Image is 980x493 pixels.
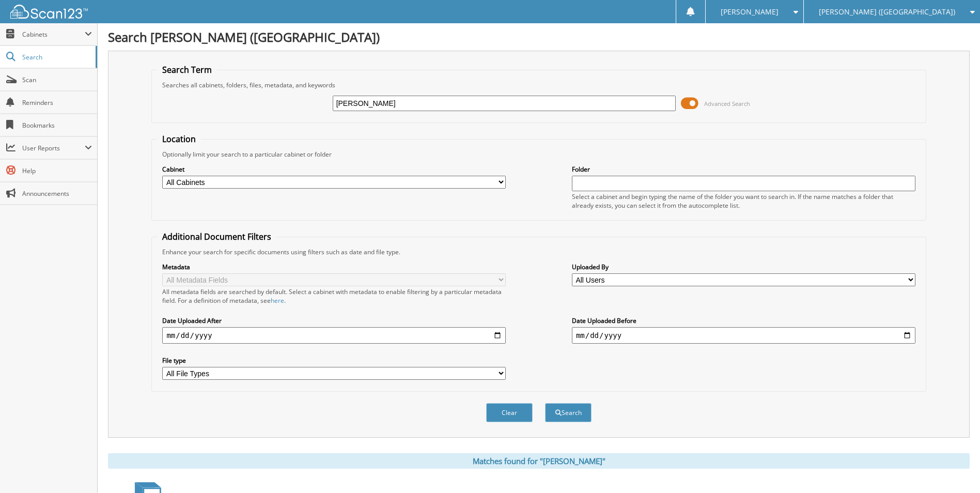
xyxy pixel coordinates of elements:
h1: Search [PERSON_NAME] ([GEOGRAPHIC_DATA]) [108,28,970,45]
span: Help [22,166,92,175]
legend: Location [157,133,201,145]
a: here [271,296,284,305]
span: Cabinets [22,30,85,39]
div: Optionally limit your search to a particular cabinet or folder [157,150,920,159]
legend: Additional Document Filters [157,231,276,242]
span: Announcements [22,189,92,198]
span: [PERSON_NAME] [721,9,779,15]
label: Cabinet [162,165,506,174]
span: Advanced Search [704,100,750,107]
span: Reminders [22,98,92,107]
label: Metadata [162,263,506,271]
span: Bookmarks [22,121,92,130]
span: Search [22,53,90,61]
div: Select a cabinet and begin typing the name of the folder you want to search in. If the name match... [572,192,915,210]
label: Uploaded By [572,263,915,271]
div: Matches found for "[PERSON_NAME]" [108,453,970,469]
div: Searches all cabinets, folders, files, metadata, and keywords [157,81,920,89]
label: File type [162,356,506,365]
div: Enhance your search for specific documents using filters such as date and file type. [157,248,920,256]
span: [PERSON_NAME] ([GEOGRAPHIC_DATA]) [819,9,955,15]
legend: Search Term [157,64,217,75]
img: scan123-logo-white.svg [10,5,88,19]
div: All metadata fields are searched by default. Select a cabinet with metadata to enable filtering b... [162,287,506,305]
button: Search [545,403,592,422]
button: Clear [486,403,533,422]
label: Date Uploaded After [162,316,506,325]
label: Folder [572,165,915,174]
input: start [162,327,506,344]
label: Date Uploaded Before [572,316,915,325]
span: User Reports [22,144,85,152]
span: Scan [22,75,92,84]
input: end [572,327,915,344]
